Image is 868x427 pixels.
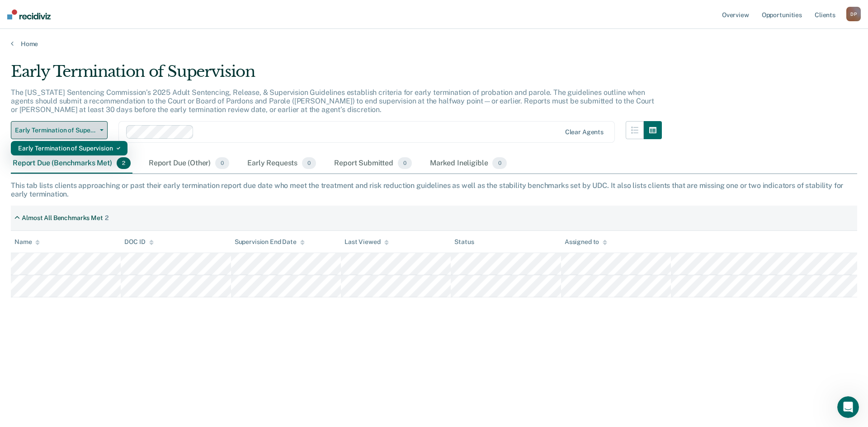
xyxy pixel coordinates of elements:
[846,7,861,21] button: DP
[11,40,857,48] a: Home
[837,396,859,418] iframe: Intercom live chat
[398,157,412,169] span: 0
[235,238,305,246] div: Supervision End Date
[11,88,654,114] p: The [US_STATE] Sentencing Commission’s 2025 Adult Sentencing, Release, & Supervision Guidelines e...
[344,238,388,246] div: Last Viewed
[454,238,474,246] div: Status
[332,154,414,174] div: Report Submitted0
[11,121,108,139] button: Early Termination of Supervision
[428,154,509,174] div: Marked Ineligible0
[11,154,132,174] div: Report Due (Benchmarks Met)2
[245,154,318,174] div: Early Requests0
[565,238,607,246] div: Assigned to
[7,9,51,19] img: Recidiviz
[215,157,229,169] span: 0
[22,214,103,222] div: Almost All Benchmarks Met
[492,157,506,169] span: 0
[14,238,40,246] div: Name
[18,141,120,155] div: Early Termination of Supervision
[11,181,857,198] div: This tab lists clients approaching or past their early termination report due date who meet the t...
[15,127,96,134] span: Early Termination of Supervision
[117,157,131,169] span: 2
[565,128,604,136] div: Clear agents
[11,211,112,225] div: Almost All Benchmarks Met2
[11,62,662,88] div: Early Termination of Supervision
[846,7,861,21] div: D P
[105,214,108,222] div: 2
[147,154,231,174] div: Report Due (Other)0
[302,157,316,169] span: 0
[124,238,153,246] div: DOC ID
